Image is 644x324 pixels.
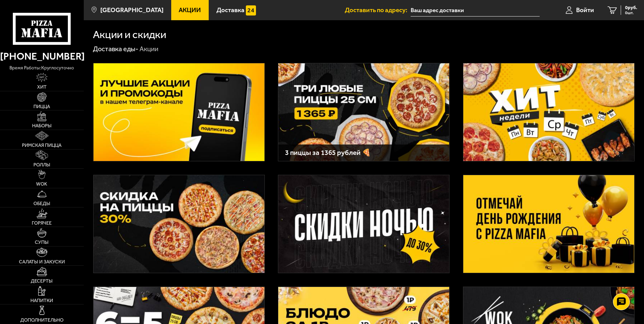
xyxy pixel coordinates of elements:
[33,104,50,109] span: Пицца
[278,63,449,161] a: 3 пиццы за 1365 рублей 🍕
[20,318,63,323] span: Дополнительно
[100,7,163,13] span: [GEOGRAPHIC_DATA]
[216,7,244,13] span: Доставка
[37,85,47,90] span: Хит
[19,260,65,264] span: Салаты и закуски
[345,7,411,13] span: Доставить по адресу:
[32,221,52,226] span: Горячее
[246,5,256,15] img: 15daf4d41897b9f0e9f617042186c801.svg
[33,201,50,206] span: Обеды
[625,5,637,10] span: 0 руб.
[93,45,138,53] a: Доставка еды-
[139,45,158,54] div: Акции
[36,182,47,187] span: WOK
[576,7,594,13] span: Войти
[35,240,49,245] span: Супы
[22,143,61,148] span: Римская пицца
[179,7,201,13] span: Акции
[625,11,637,15] span: 0 шт.
[33,163,50,167] span: Роллы
[32,124,52,128] span: Наборы
[285,149,442,156] h3: 3 пиццы за 1365 рублей 🍕
[411,4,539,17] input: Ваш адрес доставки
[31,279,53,284] span: Десерты
[30,298,53,303] span: Напитки
[93,29,166,40] h1: Акции и скидки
